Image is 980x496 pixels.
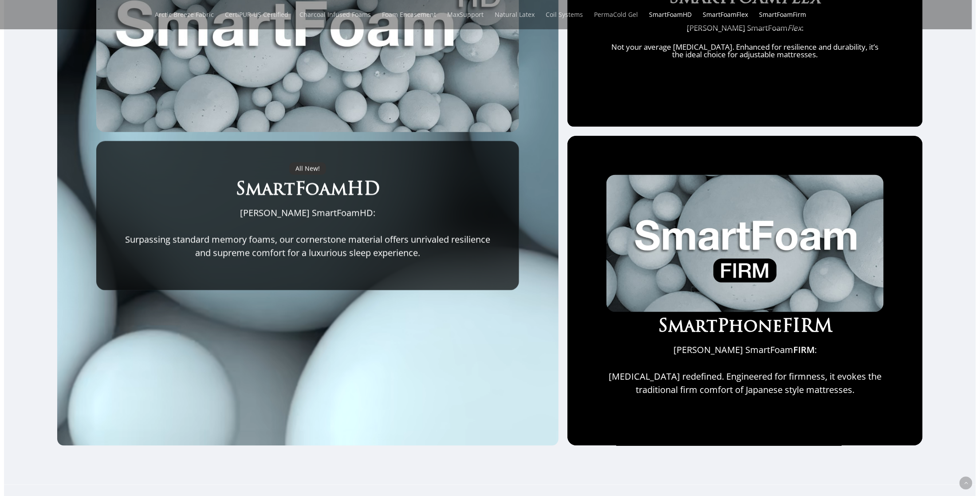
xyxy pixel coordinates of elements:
[960,477,972,490] a: Back to top
[118,233,498,260] p: Surpassing standard memory foams, our cornerstone material offers unrivaled resilience and suprem...
[606,24,884,43] p: [PERSON_NAME] SmartFoam :
[793,344,815,356] strong: FIRM
[606,43,884,58] p: Not your average [MEDICAL_DATA]. Enhanced for resilience and durability, it’s the ideal choice fo...
[606,344,884,370] p: [PERSON_NAME] SmartFoam :
[606,317,884,340] h3: SmartPhone
[606,370,884,397] p: [MEDICAL_DATA] redefined. Engineered for firmness, it evokes the traditional firm comfort of Japa...
[289,163,326,175] div: All New!
[782,319,832,337] strong: FIRM
[118,206,498,233] p: [PERSON_NAME] SmartFoamHD:
[118,179,498,202] h3: SmartFoamHD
